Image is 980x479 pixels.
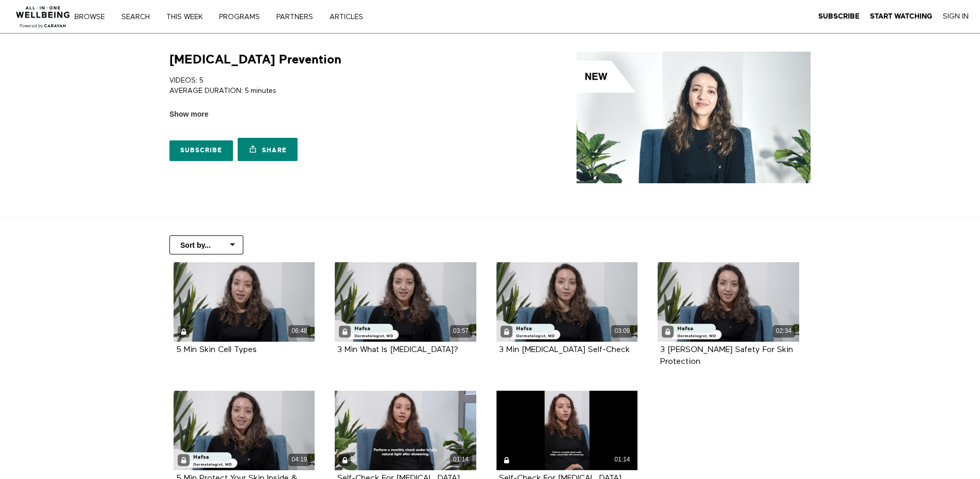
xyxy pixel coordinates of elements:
a: 5 Min Protect Your Skin Inside & Out 04:19 [174,391,315,470]
strong: Start Watching [870,12,932,20]
a: Subscribe [169,140,233,161]
strong: 3 Min What Is Skin Cancer? [337,346,458,354]
a: PARTNERS [273,13,324,21]
a: ARTICLES [326,13,374,21]
strong: 5 Min Skin Cell Types [176,346,257,354]
a: 3 [PERSON_NAME] Safety For Skin Protection [660,346,793,365]
a: THIS WEEK [163,13,213,21]
a: Subscribe [818,12,860,21]
div: 01:14 [450,454,472,466]
a: 3 Min [MEDICAL_DATA] Self-Check [499,346,630,354]
span: Show more [169,109,208,120]
div: 03:57 [450,325,472,337]
nav: Primary [82,11,384,22]
a: Self-Check For Skin Cancer (Highlight) 01:14 [496,391,638,470]
a: 5 Min Skin Cell Types 06:48 [174,262,315,342]
a: 3 Min Sun Safety For Skin Protection 02:34 [658,262,799,342]
div: 02:34 [773,325,795,337]
a: 5 Min Skin Cell Types [176,346,257,354]
a: Search [118,13,161,21]
strong: Subscribe [818,12,860,20]
div: 04:19 [288,454,310,466]
a: Start Watching [870,12,932,21]
div: 06:48 [288,325,310,337]
a: Browse [71,13,116,21]
a: 3 Min Skin Cancer Self-Check 03:09 [496,262,638,342]
strong: 3 Min Sun Safety For Skin Protection [660,346,793,366]
a: 3 Min What Is [MEDICAL_DATA]? [337,346,458,354]
a: 3 Min What Is Skin Cancer? 03:57 [335,262,476,342]
h1: [MEDICAL_DATA] Prevention [169,52,341,68]
a: Self-Check For Skin Cancer (Highlight) 01:14 [335,391,476,470]
strong: 3 Min Skin Cancer Self-Check [499,346,630,354]
a: Sign In [943,12,969,21]
p: VIDEOS: 5 AVERAGE DURATION: 5 minutes [169,75,486,97]
a: PROGRAMS [215,13,271,21]
img: Skin Cancer Prevention [577,52,811,183]
a: Share [238,138,298,161]
div: 03:09 [611,325,633,337]
div: 01:14 [611,454,633,466]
